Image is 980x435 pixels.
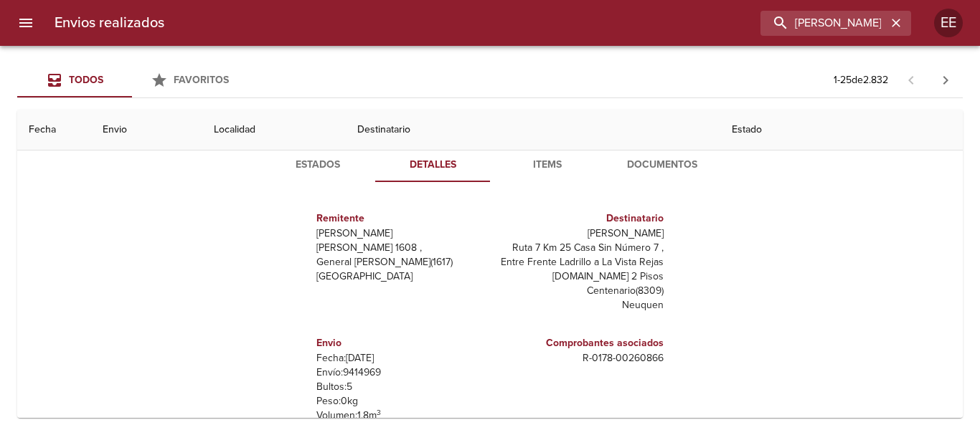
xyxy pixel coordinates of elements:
[934,9,963,37] div: Abrir información de usuario
[377,408,381,417] sup: 3
[316,394,484,408] p: Peso: 0 kg
[384,156,481,174] span: Detalles
[17,63,247,97] div: Tabs Envios
[720,110,963,150] th: Estado
[894,72,928,87] span: Pagina anterior
[496,298,664,312] p: Neuquen
[316,226,484,241] p: [PERSON_NAME]
[496,226,664,241] p: [PERSON_NAME]
[316,365,484,380] p: Envío: 9414969
[496,241,664,284] p: Ruta 7 Km 25 Casa Sin Número 7 , Entre Frente Ladrillo a La Vista Rejas [DOMAIN_NAME] 2 Pisos
[928,63,963,97] span: Pagina siguiente
[316,335,484,351] h6: Envio
[174,74,229,86] span: Favoritos
[269,156,367,174] span: Estados
[316,269,484,284] p: [GEOGRAPHIC_DATA]
[91,110,202,150] th: Envio
[316,380,484,394] p: Bultos: 5
[9,6,43,40] button: menu
[499,156,596,174] span: Items
[496,284,664,298] p: Centenario ( 8309 )
[316,241,484,255] p: [PERSON_NAME] 1608 ,
[934,9,963,37] div: EE
[316,255,484,269] p: General [PERSON_NAME] ( 1617 )
[69,74,103,86] span: Todos
[496,211,664,226] h6: Destinatario
[316,408,484,423] p: Volumen: 1.8 m
[613,156,711,174] span: Documentos
[496,351,664,365] p: R - 0178 - 00260866
[17,110,91,150] th: Fecha
[834,73,888,87] p: 1 - 25 de 2.832
[316,351,484,365] p: Fecha: [DATE]
[202,110,347,150] th: Localidad
[496,335,664,351] h6: Comprobantes asociados
[316,211,484,226] h6: Remitente
[760,11,887,36] input: buscar
[55,11,164,34] h6: Envios realizados
[346,110,720,150] th: Destinatario
[260,148,720,182] div: Tabs detalle de guia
